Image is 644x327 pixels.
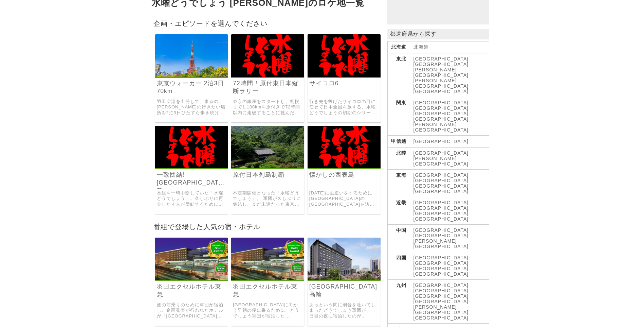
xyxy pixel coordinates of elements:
[233,171,302,179] a: 原付日本列島制覇
[233,302,302,319] a: [GEOGRAPHIC_DATA]に向かう早朝の便に乗るために、どうでしょう軍団が宿泊した[GEOGRAPHIC_DATA]のホテルが「[GEOGRAPHIC_DATA]東急」でした。
[413,205,469,211] a: [GEOGRAPHIC_DATA]
[413,139,469,144] a: [GEOGRAPHIC_DATA]
[413,150,469,156] a: [GEOGRAPHIC_DATA]
[413,238,469,249] a: [PERSON_NAME][GEOGRAPHIC_DATA]
[413,89,469,94] a: [GEOGRAPHIC_DATA]
[413,266,469,271] a: [GEOGRAPHIC_DATA]
[308,126,381,168] img: 水曜どうでしょう 懐かしの西表島
[157,302,226,319] a: 旅の前乗りのために軍団が宿泊し、企画発表が行われたホテルが「[GEOGRAPHIC_DATA]」(現・[GEOGRAPHIC_DATA]東急)でした。 一時の中断期間を経て、一致団結するために集...
[387,280,410,324] th: 九州
[309,171,379,179] a: 懐かしの西表島
[413,211,469,216] a: [GEOGRAPHIC_DATA]
[231,34,304,77] img: 水曜どうでしょう 72時間！原付東日本縦断ラリー
[231,72,304,78] a: 水曜どうでしょう 72時間！原付東日本縦断ラリー
[308,34,381,77] img: 水曜どうでしょう サイコロ6
[413,304,469,315] a: [PERSON_NAME][GEOGRAPHIC_DATA]
[413,288,469,293] a: [GEOGRAPHIC_DATA]
[413,255,469,260] a: [GEOGRAPHIC_DATA]
[308,238,381,280] img: グランドプリンスホテル高輪
[231,163,304,169] a: 水曜どうでしょう 原付日本列島制覇
[387,53,410,97] th: 東北
[413,315,469,321] a: [GEOGRAPHIC_DATA]
[413,62,469,67] a: [GEOGRAPHIC_DATA]
[231,238,304,280] img: 羽田エクセルホテル東急
[413,127,469,133] a: [GEOGRAPHIC_DATA]
[309,80,379,87] a: サイコロ6
[157,80,226,95] a: 東京ウォーカー 2泊3日70km
[413,111,469,116] a: [GEOGRAPHIC_DATA]
[309,302,379,319] a: あっという間に弱音を吐いてしまったどうでしょう軍団が、一日目の夜に宿泊したのが「[GEOGRAPHIC_DATA] (旧[GEOGRAPHIC_DATA])」でした。 １日目が終わり、既に足の痛...
[413,116,469,122] a: [GEOGRAPHIC_DATA]
[233,99,302,116] a: 東京の銀座をスタートし、札幌まで1,100kmを原付きで72時間以内に走破することに挑んだ企画。
[413,78,469,89] a: [PERSON_NAME][GEOGRAPHIC_DATA]
[231,126,304,168] img: 水曜どうでしょう 原付日本列島制覇
[413,260,469,266] a: [GEOGRAPHIC_DATA]
[387,29,489,39] p: 都道府県から探す
[413,189,469,194] a: [GEOGRAPHIC_DATA]
[413,105,469,111] a: [GEOGRAPHIC_DATA]
[413,183,469,189] a: [GEOGRAPHIC_DATA]
[155,238,228,280] img: 羽田エクセルホテル東急
[152,17,384,29] h2: 企画・エピソードを選んでください
[308,275,381,281] a: グランドプリンスホテル高輪
[233,190,302,207] a: 不定期開催となった「水曜どうでしょう」。 軍団が久しぶりに集結し、まだ未達だった東京〜[GEOGRAPHIC_DATA]までを原付で横断した原付企画。
[155,163,228,169] a: 水曜どうでしょう 一致団結!リヤカーで喜界島一周
[155,126,228,168] img: 水曜どうでしょう 一致団結!リヤカーで喜界島一周
[155,275,228,281] a: 羽田エクセルホテル東急
[309,283,379,298] a: [GEOGRAPHIC_DATA]高輪
[413,178,469,183] a: [GEOGRAPHIC_DATA]
[387,197,410,225] th: 近畿
[157,99,226,116] a: 羽田空港を出発して、東京の[PERSON_NAME]の行きたい場所を2泊3日ひたすら歩き続けて巡った過酷な企画。
[413,67,469,78] a: [PERSON_NAME][GEOGRAPHIC_DATA]
[155,72,228,78] a: 水曜どうでしょう 東京ウォーカー 2泊3日70km
[308,72,381,78] a: 水曜どうでしょう サイコロ6
[413,200,469,205] a: [GEOGRAPHIC_DATA]
[231,275,304,281] a: 羽田エクセルホテル東急
[387,41,410,53] th: 北海道
[413,271,469,277] a: [GEOGRAPHIC_DATA]
[413,122,457,127] a: [PERSON_NAME]
[157,283,226,298] a: 羽田エクセルホテル東急
[308,163,381,169] a: 水曜どうでしょう 懐かしの西表島
[387,225,410,252] th: 中国
[413,282,469,288] a: [GEOGRAPHIC_DATA]
[413,227,469,233] a: [GEOGRAPHIC_DATA]
[413,56,469,62] a: [GEOGRAPHIC_DATA]
[387,136,410,148] th: 甲信越
[413,156,469,167] a: [PERSON_NAME][GEOGRAPHIC_DATA]
[413,233,469,238] a: [GEOGRAPHIC_DATA]
[309,99,379,116] a: 行き先を投げたサイコロの目に任せて日本全国を旅する、水曜どうでしょうの初期のシリーズ企画「サイコロの旅」の第六弾。
[413,216,469,222] a: [GEOGRAPHIC_DATA]
[413,293,469,299] a: [GEOGRAPHIC_DATA]
[157,171,226,187] a: 一致団結![GEOGRAPHIC_DATA]で[GEOGRAPHIC_DATA]一周
[309,190,379,207] a: [DATE]に虫追いをするために[GEOGRAPHIC_DATA]の[GEOGRAPHIC_DATA]を訪れた際に、現地ガイドのロビンソンに振り回されまくったどうでしょう軍団。 そんな[PERS...
[387,97,410,136] th: 関東
[387,252,410,280] th: 四国
[157,190,226,207] a: 番組を一時中断していた「水曜どうでしょう」。久しぶりに再会した４人が団結するために[GEOGRAPHIC_DATA]を一周して輪を描いた企画。
[387,148,410,170] th: 北陸
[413,299,469,304] a: [GEOGRAPHIC_DATA]
[413,44,429,50] a: 北海道
[387,170,410,197] th: 東海
[233,283,302,298] a: 羽田エクセルホテル東急
[155,34,228,77] img: 水曜どうでしょう 東京ウォーカー 2泊3日70km
[413,172,469,178] a: [GEOGRAPHIC_DATA]
[233,80,302,95] a: 72時間！原付東日本縦断ラリー
[413,100,469,105] a: [GEOGRAPHIC_DATA]
[152,221,384,233] h2: 番組で登場した人気の宿・ホテル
